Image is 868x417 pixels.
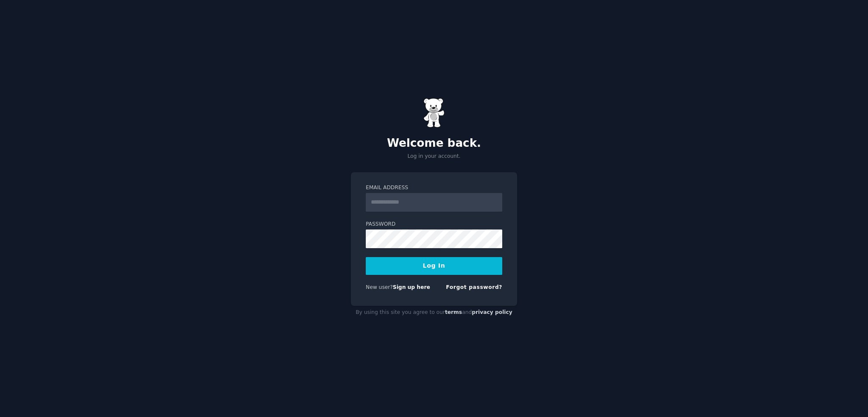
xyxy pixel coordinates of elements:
h2: Welcome back. [351,137,517,150]
a: Forgot password? [446,284,502,290]
a: Sign up here [393,284,430,290]
label: Email Address [366,184,502,192]
label: Password [366,221,502,228]
button: Log In [366,257,502,275]
img: Gummy Bear [423,98,445,128]
a: privacy policy [472,309,512,315]
a: terms [445,309,462,315]
span: New user? [366,284,393,290]
p: Log in your account. [351,153,517,160]
div: By using this site you agree to our and [351,306,517,319]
